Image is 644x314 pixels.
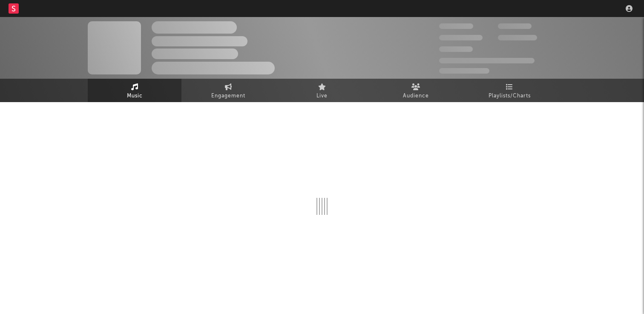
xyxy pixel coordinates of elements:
[439,68,489,74] span: Jump Score: 85.0
[439,23,473,29] span: 300,000
[403,91,429,101] span: Audience
[275,79,369,102] a: Live
[369,79,463,102] a: Audience
[439,58,535,63] span: 50,000,000 Monthly Listeners
[489,91,531,101] span: Playlists/Charts
[439,46,473,52] span: 100,000
[316,91,328,101] span: Live
[211,91,245,101] span: Engagement
[439,35,483,40] span: 50,000,000
[181,79,275,102] a: Engagement
[463,79,556,102] a: Playlists/Charts
[88,79,181,102] a: Music
[498,23,532,29] span: 100,000
[498,35,537,40] span: 1,000,000
[127,91,143,101] span: Music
